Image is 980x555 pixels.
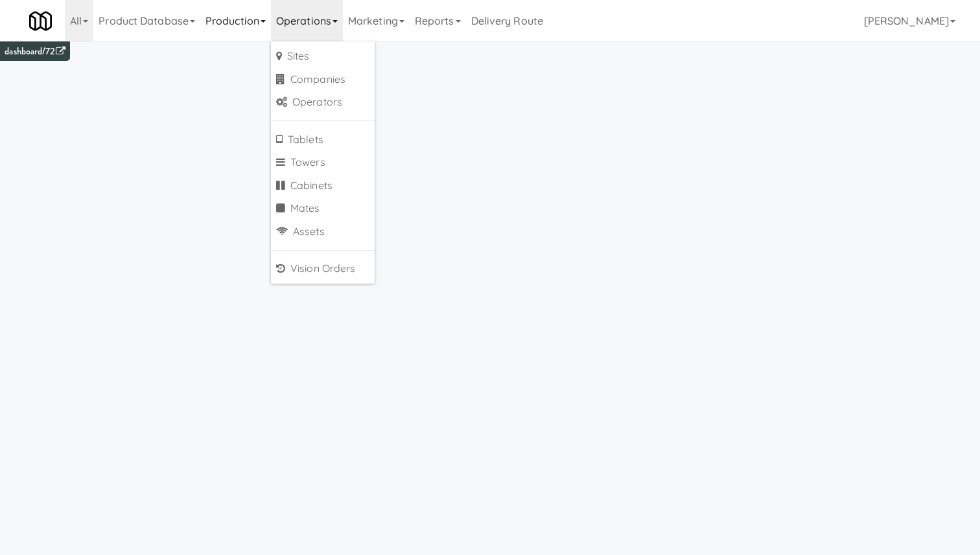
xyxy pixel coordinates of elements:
a: Vision Orders [271,257,375,280]
a: Towers [271,151,375,174]
a: dashboard/72 [5,45,65,58]
a: Assets [271,220,375,244]
img: Micromart [29,10,52,32]
a: Operators [271,91,375,114]
a: Mates [271,197,375,220]
a: Sites [271,45,375,68]
a: Companies [271,68,375,91]
a: Tablets [271,128,375,152]
a: Cabinets [271,174,375,198]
